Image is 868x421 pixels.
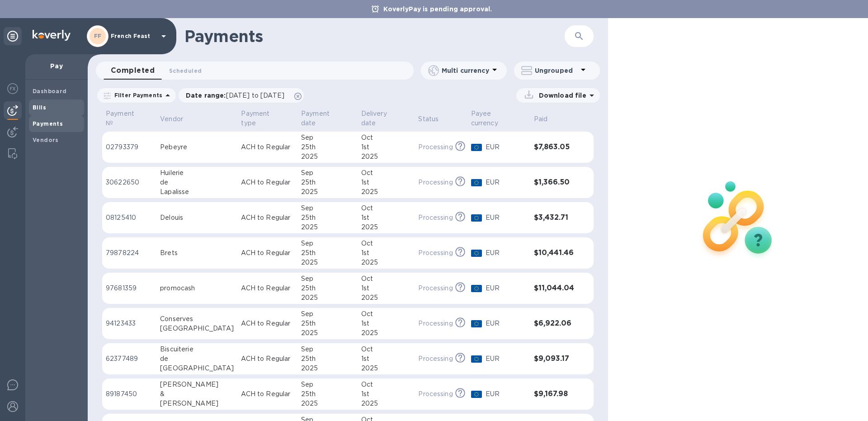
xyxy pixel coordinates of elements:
[301,109,342,128] p: Payment date
[418,284,453,293] p: Processing
[486,248,527,258] p: EUR
[33,30,71,41] img: Logo
[160,389,234,399] div: &
[186,91,289,100] p: Date range :
[486,354,527,364] p: EUR
[535,91,586,100] p: Download file
[106,389,153,399] p: 89187450
[160,354,234,364] div: de
[241,109,294,128] span: Payment type
[226,92,284,99] span: [DATE] to [DATE]
[160,364,234,373] div: [GEOGRAPHIC_DATA]
[241,213,294,222] p: ACH to Regular
[486,284,527,293] p: EUR
[301,345,354,354] div: Sep
[418,114,439,124] p: Status
[534,390,576,398] h3: $9,167.98
[301,248,354,258] div: 25th
[361,168,411,178] div: Oct
[361,178,411,187] div: 1st
[301,364,354,373] div: 2025
[361,345,411,354] div: Oct
[241,319,294,328] p: ACH to Regular
[301,178,354,187] div: 25th
[160,314,234,324] div: Conserves
[534,319,576,328] h3: $6,922.06
[534,178,576,187] h3: $1,366.50
[534,114,560,124] span: Paid
[111,64,155,77] span: Completed
[106,248,153,258] p: 79878224
[33,120,63,127] b: Payments
[301,274,354,284] div: Sep
[106,213,153,222] p: 08125410
[301,142,354,152] div: 25th
[160,345,234,354] div: Biscuiterie
[361,274,411,284] div: Oct
[179,88,304,103] div: Date range:[DATE] to [DATE]
[301,213,354,222] div: 25th
[534,213,576,222] h3: $3,432.71
[160,114,183,124] p: Vendor
[301,187,354,197] div: 2025
[418,114,450,124] span: Status
[33,137,59,143] b: Vendors
[301,284,354,293] div: 25th
[418,319,453,328] p: Processing
[486,389,527,399] p: EUR
[241,142,294,152] p: ACH to Regular
[361,187,411,197] div: 2025
[418,178,453,187] p: Processing
[361,203,411,213] div: Oct
[361,399,411,408] div: 2025
[106,178,153,187] p: 30622650
[301,389,354,399] div: 25th
[418,213,453,222] p: Processing
[535,66,578,75] p: Ungrouped
[160,248,234,258] div: Brets
[361,354,411,364] div: 1st
[361,213,411,222] div: 1st
[33,104,46,111] b: Bills
[361,293,411,303] div: 2025
[486,213,527,222] p: EUR
[241,354,294,364] p: ACH to Regular
[241,109,282,128] p: Payment type
[418,354,453,364] p: Processing
[160,324,234,333] div: [GEOGRAPHIC_DATA]
[418,142,453,152] p: Processing
[486,142,527,152] p: EUR
[361,109,400,128] p: Delivery date
[361,133,411,142] div: Oct
[301,380,354,389] div: Sep
[4,27,22,45] div: Unpin categories
[33,61,80,71] p: Pay
[7,83,18,94] img: Foreign exchange
[361,109,411,128] span: Delivery date
[241,284,294,293] p: ACH to Regular
[160,213,234,222] div: Delouis
[361,389,411,399] div: 1st
[534,284,576,293] h3: $11,044.04
[106,142,153,152] p: 02793379
[361,364,411,373] div: 2025
[301,152,354,161] div: 2025
[379,5,497,14] p: KoverlyPay is pending approval.
[361,248,411,258] div: 1st
[301,133,354,142] div: Sep
[106,109,141,128] p: Payment №
[361,152,411,161] div: 2025
[160,168,234,178] div: Huilerie
[418,389,453,399] p: Processing
[301,354,354,364] div: 25th
[33,88,67,95] b: Dashboard
[418,248,453,258] p: Processing
[361,380,411,389] div: Oct
[486,178,527,187] p: EUR
[111,33,156,39] p: French Feast
[106,354,153,364] p: 62377489
[471,109,527,128] span: Payee currency
[241,248,294,258] p: ACH to Regular
[160,284,234,293] div: promocash
[301,222,354,232] div: 2025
